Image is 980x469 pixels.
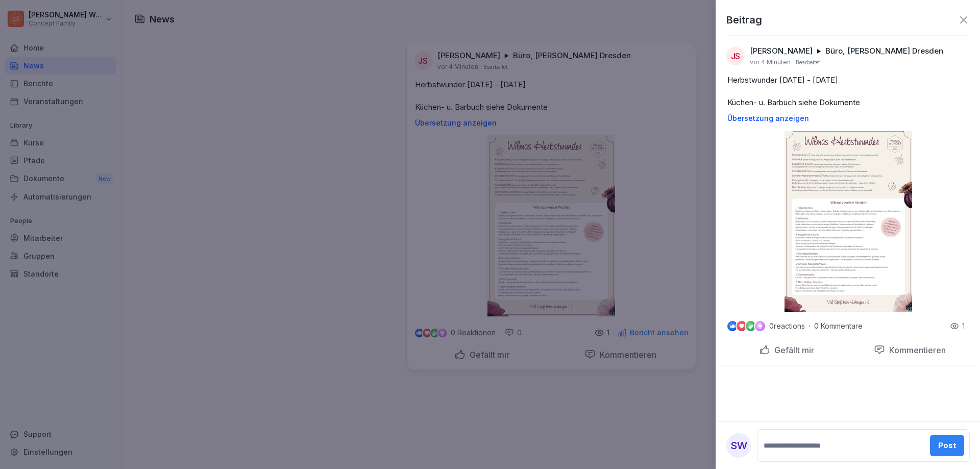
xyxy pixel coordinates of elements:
[726,433,751,458] div: SW
[726,47,745,65] div: JS
[750,58,791,66] p: vor 4 Minuten
[796,58,820,66] p: Bearbeitet
[769,322,805,330] p: 0 reactions
[750,46,813,56] p: [PERSON_NAME]
[770,345,814,355] p: Gefällt mir
[885,345,946,355] p: Kommentieren
[938,440,956,451] div: Post
[825,46,943,56] p: Büro, [PERSON_NAME] Dresden
[726,12,762,28] p: Beitrag
[727,75,969,108] p: Herbstwunder [DATE] - [DATE] Küchen- u. Barbuch siehe Dokumente
[930,435,964,456] button: Post
[727,114,969,122] p: Übersetzung anzeigen
[962,321,965,331] p: 1
[785,131,912,312] img: jbnru63d3lk7b30ymfcqfns3.png
[814,322,870,330] p: 0 Kommentare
